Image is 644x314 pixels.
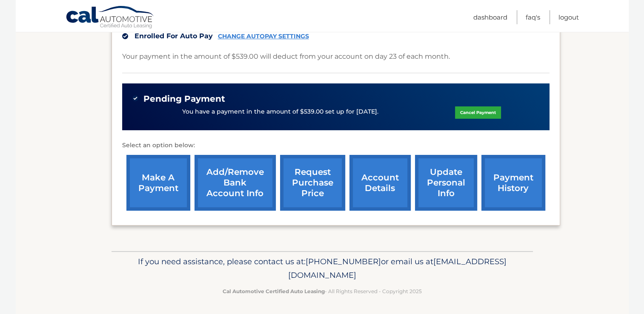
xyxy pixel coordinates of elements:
[415,155,477,211] a: update personal info
[455,106,501,119] a: Cancel Payment
[143,94,225,104] span: Pending Payment
[349,155,411,211] a: account details
[117,255,527,282] p: If you need assistance, please contact us at: or email us at
[473,10,507,24] a: Dashboard
[135,32,213,40] span: Enrolled For Auto Pay
[481,155,545,211] a: payment history
[526,10,540,24] a: FAQ's
[122,51,450,63] p: Your payment in the amount of $539.00 will deduct from your account on day 23 of each month.
[117,287,527,296] p: - All Rights Reserved - Copyright 2025
[218,33,309,40] a: CHANGE AUTOPAY SETTINGS
[66,6,155,30] a: Cal Automotive
[182,107,378,117] p: You have a payment in the amount of $539.00 set up for [DATE].
[306,257,381,266] span: [PHONE_NUMBER]
[280,155,345,211] a: request purchase price
[122,33,128,39] img: check.svg
[132,95,138,101] img: check-green.svg
[558,10,579,24] a: Logout
[288,257,507,280] span: [EMAIL_ADDRESS][DOMAIN_NAME]
[195,155,276,211] a: Add/Remove bank account info
[126,155,190,211] a: make a payment
[122,140,550,151] p: Select an option below:
[223,288,325,294] strong: Cal Automotive Certified Auto Leasing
